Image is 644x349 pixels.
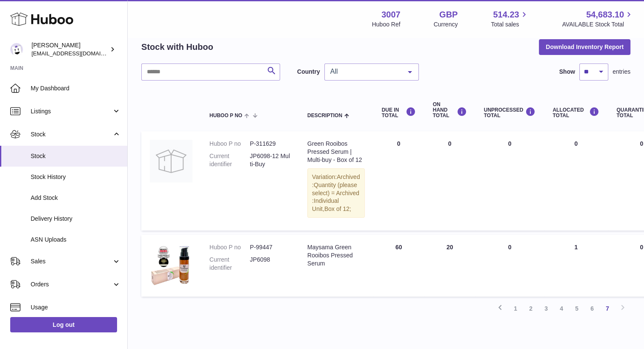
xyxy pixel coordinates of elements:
span: Delivery History [31,215,121,223]
a: 2 [523,301,538,316]
h2: Stock with Huboo [141,41,213,53]
span: 0 [640,140,643,147]
span: 54,683.10 [586,9,624,20]
label: Country [297,68,320,76]
div: [PERSON_NAME] [31,41,108,58]
span: Stock [31,152,121,160]
dd: P-311629 [250,140,290,148]
strong: 3007 [381,9,401,20]
div: Currency [434,20,458,29]
a: Log out [10,317,117,332]
td: 0 [373,131,424,231]
div: DUE IN TOTAL [382,107,416,118]
a: 7 [600,301,615,316]
dd: JP6098-12 Multi-Buy [250,152,290,168]
a: 1 [508,301,523,316]
dd: JP6098 [250,256,290,272]
span: Stock [31,130,112,138]
div: ON HAND Total [433,102,467,119]
a: 54,683.10 AVAILABLE Stock Total [562,9,634,29]
span: Listings [31,107,112,115]
img: product image [150,140,192,182]
dt: Huboo P no [209,140,250,148]
td: 20 [424,235,475,297]
span: 514.23 [493,9,519,20]
dt: Current identifier [209,256,250,272]
span: Total sales [491,20,529,29]
span: Usage [31,303,121,312]
span: 0 [640,244,643,251]
div: UNPROCESSED Total [484,107,536,118]
span: [EMAIL_ADDRESS][DOMAIN_NAME] [31,50,125,57]
label: Show [559,68,575,76]
div: Green Rooibos Pressed Serum | Multi-buy - Box of 12 [307,140,365,164]
td: 0 [424,131,475,231]
dt: Huboo P no [209,243,250,251]
span: My Dashboard [31,84,121,92]
img: product image [150,243,192,286]
span: All [328,67,401,76]
button: Download Inventory Report [539,39,630,55]
img: bevmay@maysama.com [10,43,23,56]
a: 6 [584,301,600,316]
strong: GBP [439,9,458,20]
td: 0 [544,131,608,231]
div: Huboo Ref [372,20,401,29]
dt: Current identifier [209,152,250,168]
span: Add Stock [31,194,121,202]
div: Variation: [307,168,365,218]
td: 60 [373,235,424,297]
div: Maysama Green Rooibos Pressed Serum [307,243,365,268]
td: 0 [475,131,544,231]
span: Description [307,113,342,118]
div: ALLOCATED Total [552,107,599,118]
td: 0 [475,235,544,297]
span: Stock History [31,173,121,181]
span: Sales [31,257,112,265]
span: entries [613,68,630,76]
a: 5 [569,301,584,316]
span: ASN Uploads [31,236,121,244]
span: Huboo P no [209,113,242,118]
span: AVAILABLE Stock Total [562,20,634,29]
span: Orders [31,280,112,288]
a: 4 [554,301,569,316]
span: Archived :Quantity (please select) = Archived :Individual Unit,Box of 12; [312,173,360,213]
a: 3 [538,301,554,316]
dd: P-99447 [250,243,290,251]
a: 514.23 Total sales [491,9,529,29]
td: 1 [544,235,608,297]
